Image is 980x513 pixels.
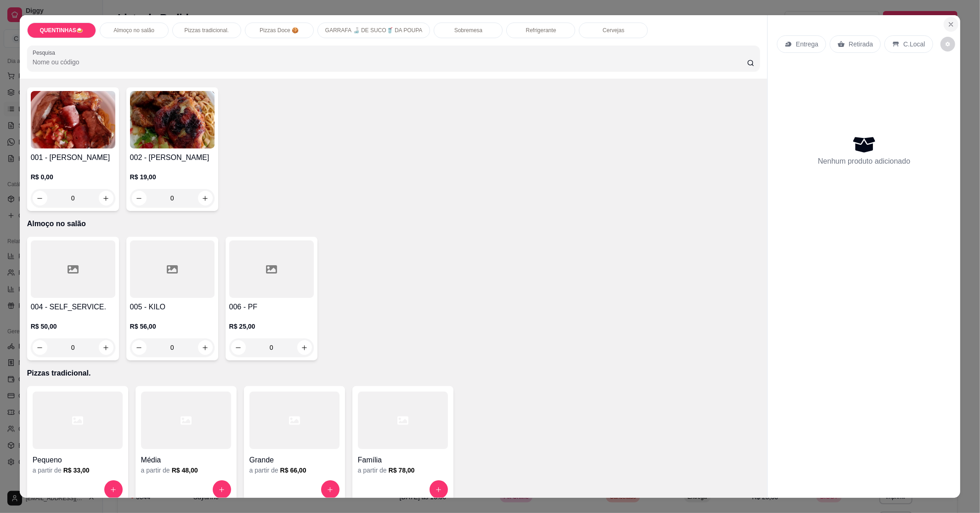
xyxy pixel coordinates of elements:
[40,27,83,34] p: QUENTINHAS🍛
[229,322,314,331] p: R$ 25,00
[31,152,115,163] h4: 001 - [PERSON_NAME]
[27,218,760,229] p: Almoço no salão
[130,91,215,148] img: product-image
[249,455,340,466] h4: Grande
[130,322,215,331] p: R$ 56,00
[325,27,423,34] p: GARRAFA 🍶 DE SUCO🥤 DA POUPA
[33,466,123,475] div: a partir de
[358,466,448,475] div: a partir de
[454,27,482,34] p: Sobremesa
[31,172,115,182] p: R$ 0,00
[321,480,340,499] button: increase-product-quantity
[249,466,340,475] div: a partir de
[796,40,818,49] p: Entrega
[903,40,925,49] p: C.Local
[130,152,215,163] h4: 002 - [PERSON_NAME]
[231,340,246,355] button: decrease-product-quantity
[63,466,90,475] h6: R$ 33,00
[213,480,231,499] button: increase-product-quantity
[33,49,58,57] label: Pesquisa
[358,455,448,466] h4: Família
[141,466,231,475] div: a partir de
[141,455,231,466] h4: Média
[297,340,312,355] button: increase-product-quantity
[818,156,910,167] p: Nenhum produto adicionado
[430,480,448,499] button: increase-product-quantity
[99,340,113,355] button: increase-product-quantity
[944,17,958,32] button: Close
[33,57,748,67] input: Pesquisa
[31,302,115,313] h4: 004 - SELF_SERVICE.
[389,466,415,475] h6: R$ 78,00
[31,91,115,148] img: product-image
[104,480,123,499] button: increase-product-quantity
[33,340,47,355] button: decrease-product-quantity
[27,368,760,379] p: Pizzas tradicional.
[184,27,229,34] p: Pizzas tradicional.
[31,322,115,331] p: R$ 50,00
[130,172,215,182] p: R$ 19,00
[132,340,147,355] button: decrease-product-quantity
[113,27,154,34] p: Almoço no salão
[280,466,306,475] h6: R$ 66,00
[849,40,873,49] p: Retirada
[130,302,215,313] h4: 005 - KILO
[260,27,299,34] p: Pizzas Doce 🍪
[172,466,198,475] h6: R$ 48,00
[940,37,955,51] button: decrease-product-quantity
[526,27,556,34] p: Refrigerante
[229,302,314,313] h4: 006 - PF
[603,27,624,34] p: Cervejas
[33,455,123,466] h4: Pequeno
[198,340,213,355] button: increase-product-quantity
